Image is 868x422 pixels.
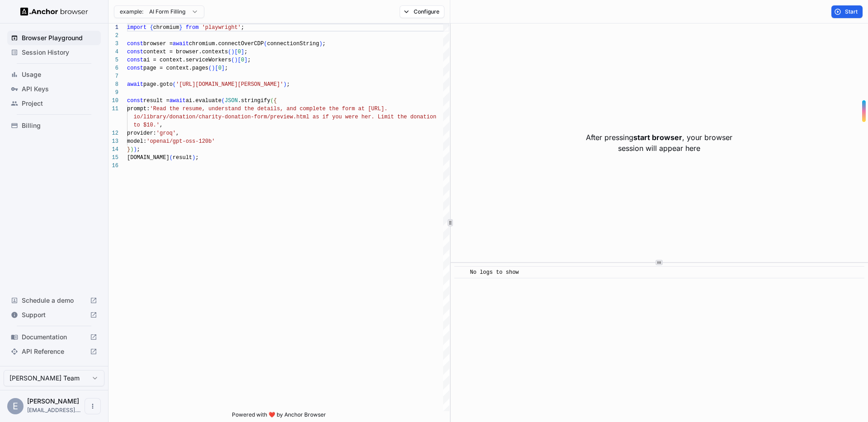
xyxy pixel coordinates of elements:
div: API Keys [7,82,101,96]
span: import [127,24,146,31]
span: ; [287,81,290,88]
img: Anchor Logo [20,7,88,16]
span: ( [228,49,231,55]
span: ; [137,146,140,153]
div: 2 [108,32,118,40]
div: Billing [7,118,101,133]
span: 0 [218,65,222,71]
div: API Reference [7,344,101,359]
span: API Reference [22,347,86,356]
span: [ [235,49,238,55]
span: ) [133,146,137,153]
span: 0 [238,49,241,55]
span: lete the form at [URL]. [312,106,387,112]
span: [DOMAIN_NAME] [127,155,170,161]
span: Powered with ❤️ by Anchor Browser [232,411,326,422]
span: page = context.pages [143,65,208,71]
span: to $10.' [133,122,160,128]
span: ​ [459,268,463,277]
span: [ [238,57,241,63]
span: Support [22,310,86,319]
button: Open menu [85,398,101,414]
span: ( [208,65,212,71]
span: chromium.connectOverCDP [189,41,264,47]
span: Browser Playground [22,33,97,42]
div: 11 [108,105,118,113]
span: , [160,122,163,128]
span: provider: [127,130,156,136]
span: await [173,41,189,47]
span: ( [222,98,225,104]
span: 'Read the resume, understand the details, and comp [150,106,312,112]
span: 'playwright' [202,24,241,31]
span: Project [22,99,97,108]
span: await [170,98,186,104]
div: 6 [108,64,118,72]
span: ) [231,49,234,55]
span: const [127,49,143,55]
span: context = browser.contexts [143,49,228,55]
span: result [173,155,192,161]
span: page.goto [143,81,173,88]
span: ( [270,98,274,104]
span: ) [130,146,133,153]
span: ) [235,57,238,63]
span: const [127,57,143,63]
span: io/library/donation/charity-donation-form/preview. [133,114,296,120]
span: .stringify [238,98,270,104]
span: connectionString [267,41,319,47]
span: const [127,65,143,71]
span: ; [322,41,325,47]
span: await [127,81,143,88]
span: Eran Samra [27,397,79,405]
span: const [127,41,143,47]
span: 'openai/gpt-oss-120b' [146,138,215,145]
div: 9 [108,89,118,97]
span: 'groq' [156,130,176,136]
span: ) [192,155,195,161]
p: After pressing , your browser session will appear here [586,132,732,154]
span: ) [283,81,287,88]
span: eransm1@gmail.com [27,407,80,413]
div: Support [7,308,101,322]
span: example: [120,8,143,15]
span: 0 [241,57,244,63]
span: ; [244,49,247,55]
span: ) [319,41,322,47]
span: Billing [22,121,97,130]
div: 8 [108,80,118,89]
div: Schedule a demo [7,293,101,308]
span: { [150,24,153,31]
span: Schedule a demo [22,296,86,305]
div: 15 [108,154,118,162]
span: browser = [143,41,173,47]
div: Documentation [7,330,101,344]
span: html as if you were her. Limit the donation [296,114,436,120]
div: 1 [108,23,118,32]
span: start browser [633,133,682,142]
div: Session History [7,45,101,60]
span: { [274,98,277,104]
span: Documentation [22,333,86,342]
div: 16 [108,162,118,170]
button: Start [831,5,863,18]
span: ai = context.serviceWorkers [143,57,231,63]
span: ] [244,57,247,63]
div: Browser Playground [7,31,101,45]
div: 10 [108,97,118,105]
div: Project [7,96,101,111]
div: 3 [108,40,118,48]
span: '[URL][DOMAIN_NAME][PERSON_NAME]' [176,81,283,88]
span: ( [231,57,234,63]
span: const [127,98,143,104]
span: ( [170,155,173,161]
span: , [176,130,179,136]
span: ) [212,65,215,71]
span: } [127,146,130,153]
button: Configure [400,5,444,18]
span: ai.evaluate [186,98,222,104]
span: model: [127,138,146,145]
div: 5 [108,56,118,64]
span: ( [264,41,267,47]
div: 12 [108,129,118,137]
